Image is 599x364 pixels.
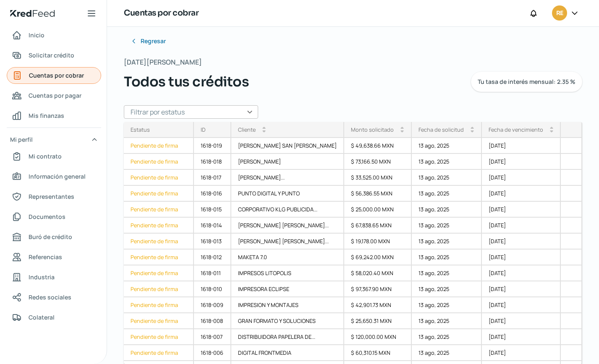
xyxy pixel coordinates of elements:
[344,170,412,186] div: $ 33,525.00 MXN
[344,218,412,234] div: $ 67,838.65 MXN
[29,231,72,242] span: Buró de crédito
[194,265,231,281] div: 1618-011
[412,218,482,234] div: 13 ago, 2025
[131,126,150,133] div: Estatus
[489,126,543,133] div: Fecha de vencimiento
[141,38,166,44] span: Regresar
[29,151,62,161] span: Mi contrato
[124,313,194,329] a: Pendiente de firma
[412,281,482,297] div: 13 ago, 2025
[7,148,101,165] a: Mi contrato
[10,134,33,145] span: Mi perfil
[412,265,482,281] div: 13 ago, 2025
[478,79,575,85] span: Tu tasa de interés mensual: 2.35 %
[482,250,561,265] div: [DATE]
[124,345,194,361] div: Pendiente de firma
[482,234,561,250] div: [DATE]
[344,345,412,361] div: $ 60,310.15 MXN
[482,345,561,361] div: [DATE]
[231,265,345,281] div: IMPRESOS LITOPOLIS
[482,138,561,154] div: [DATE]
[419,126,464,133] div: Fecha de solicitud
[344,138,412,154] div: $ 49,638.66 MXN
[124,72,249,92] span: Todos tus créditos
[124,234,194,250] a: Pendiente de firma
[7,229,101,245] a: Buró de crédito
[482,154,561,170] div: [DATE]
[550,130,553,133] i: arrow_drop_down
[29,191,74,202] span: Representantes
[194,313,231,329] div: 1618-008
[482,313,561,329] div: [DATE]
[344,250,412,265] div: $ 69,242.00 MXN
[231,329,345,345] div: DISTRIBUIDORA PAPELERA DE...
[29,312,55,322] span: Colateral
[7,27,101,44] a: Inicio
[351,126,394,133] div: Monto solicitado
[482,281,561,297] div: [DATE]
[231,186,345,202] div: PUNTO DIGITAL Y PUNTO
[7,47,101,64] a: Solicitar crédito
[344,313,412,329] div: $ 25,650.31 MXN
[231,170,345,186] div: [PERSON_NAME]...
[124,170,194,186] a: Pendiente de firma
[194,202,231,218] div: 1618-015
[201,126,206,133] div: ID
[231,313,345,329] div: GRAN FORMATO Y SOLUCIONES
[194,154,231,170] div: 1618-018
[231,297,345,313] div: IMPRESION Y MONTAJES
[344,281,412,297] div: $ 97,367.90 MXN
[262,130,266,133] i: arrow_drop_down
[124,56,202,68] span: [DATE][PERSON_NAME]
[124,281,194,297] div: Pendiente de firma
[482,297,561,313] div: [DATE]
[124,202,194,218] a: Pendiente de firma
[124,250,194,265] a: Pendiente de firma
[7,107,101,124] a: Mis finanzas
[29,50,74,60] span: Solicitar crédito
[194,186,231,202] div: 1618-016
[29,70,84,81] span: Cuentas por cobrar
[231,281,345,297] div: IMPRESORA ECLIPSE
[482,265,561,281] div: [DATE]
[238,126,256,133] div: Cliente
[29,90,81,101] span: Cuentas por pagar
[231,218,345,234] div: [PERSON_NAME] [PERSON_NAME]...
[194,345,231,361] div: 1618-006
[344,154,412,170] div: $ 73,166.50 MXN
[29,252,62,262] span: Referencias
[124,297,194,313] a: Pendiente de firma
[412,250,482,265] div: 13 ago, 2025
[7,208,101,225] a: Documentos
[194,281,231,297] div: 1618-010
[124,7,199,19] h1: Cuentas por cobrar
[400,130,404,133] i: arrow_drop_down
[7,269,101,286] a: Industria
[124,218,194,234] a: Pendiente de firma
[344,202,412,218] div: $ 25,000.00 MXN
[124,138,194,154] a: Pendiente de firma
[7,67,101,84] a: Cuentas por cobrar
[7,249,101,265] a: Referencias
[344,186,412,202] div: $ 56,386.55 MXN
[482,170,561,186] div: [DATE]
[124,265,194,281] div: Pendiente de firma
[194,250,231,265] div: 1618-012
[412,138,482,154] div: 13 ago, 2025
[124,154,194,170] a: Pendiente de firma
[412,297,482,313] div: 13 ago, 2025
[482,186,561,202] div: [DATE]
[7,168,101,185] a: Información general
[124,186,194,202] div: Pendiente de firma
[412,234,482,250] div: 13 ago, 2025
[231,138,345,154] div: [PERSON_NAME] SAN [PERSON_NAME]
[194,329,231,345] div: 1618-007
[29,292,71,302] span: Redes sociales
